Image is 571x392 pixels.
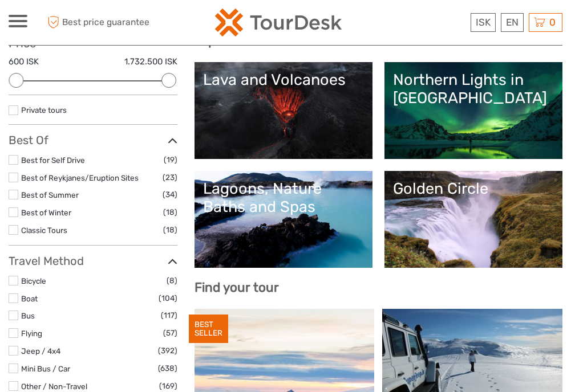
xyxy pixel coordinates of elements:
[189,315,228,343] div: BEST SELLER
[159,292,177,305] span: (104)
[163,171,177,184] span: (23)
[21,311,35,320] a: Bus
[215,9,342,36] img: 120-15d4194f-c635-41b9-a512-a3cb382bfb57_logo_small.png
[203,71,364,150] a: Lava and Volcanoes
[21,382,87,391] a: Other / Non-Travel
[21,156,85,165] a: Best for Self Drive
[393,179,554,198] div: Golden Circle
[158,362,177,375] span: (638)
[164,153,177,166] span: (19)
[9,56,39,68] label: 600 ISK
[501,13,524,32] div: EN
[21,208,71,217] a: Best of Winter
[21,173,139,182] a: Best of Reykjanes/Eruption Sites
[163,326,177,340] span: (57)
[16,20,129,29] p: We're away right now. Please check back later!
[9,133,177,147] h3: Best Of
[21,329,42,338] a: Flying
[124,56,177,68] label: 1.732.500 ISK
[21,190,79,199] a: Best of Summer
[203,71,364,89] div: Lava and Volcanoes
[163,206,177,219] span: (18)
[167,274,177,287] span: (8)
[44,13,149,32] span: Best price guarantee
[195,280,279,295] b: Find your tour
[393,179,554,259] a: Golden Circle
[163,188,177,201] span: (34)
[21,364,70,373] a: Mini Bus / Car
[163,223,177,236] span: (18)
[131,18,145,31] button: Open LiveChat chat widget
[21,105,67,115] a: Private tours
[21,294,38,303] a: Boat
[21,226,67,235] a: Classic Tours
[476,17,491,28] span: ISK
[21,346,60,356] a: Jeep / 4x4
[21,276,46,285] a: Bicycle
[203,179,364,217] div: Lagoons, Nature Baths and Spas
[158,344,177,357] span: (392)
[393,71,554,150] a: Northern Lights in [GEOGRAPHIC_DATA]
[393,71,554,108] div: Northern Lights in [GEOGRAPHIC_DATA]
[9,254,177,268] h3: Travel Method
[161,309,177,322] span: (117)
[203,179,364,259] a: Lagoons, Nature Baths and Spas
[548,17,557,28] span: 0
